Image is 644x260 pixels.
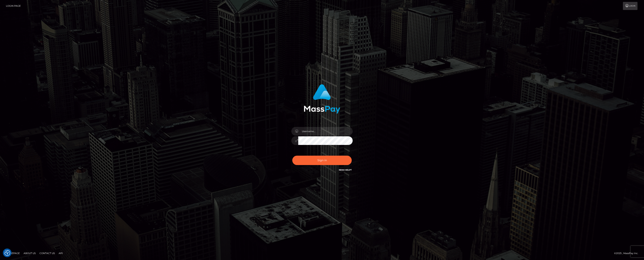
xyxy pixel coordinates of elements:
[614,251,641,255] div: © 2025 , MassPay Inc.
[339,169,352,171] a: Need Help?
[292,156,352,165] button: Sign in
[298,127,353,136] input: Username...
[304,84,340,114] img: MassPay Login
[623,2,637,10] a: Login
[22,250,37,256] a: About Us
[4,250,10,256] button: Consent Preferences
[6,2,21,10] a: Login Page
[57,250,64,256] a: API
[4,250,21,256] a: Homepage
[4,250,10,256] img: Revisit consent button
[38,250,56,256] a: Contact Us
